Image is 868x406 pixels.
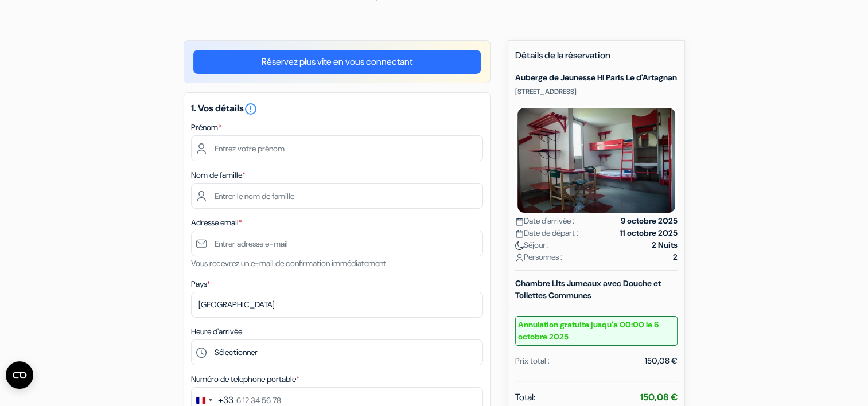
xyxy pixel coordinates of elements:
[515,217,524,226] img: calendar.svg
[515,227,578,239] span: Date de départ :
[191,135,483,161] input: Entrez votre prénom
[515,253,524,262] img: user_icon.svg
[515,215,574,227] span: Date d'arrivée :
[244,102,258,116] i: error_outline
[191,169,246,181] label: Nom de famille
[673,251,678,263] strong: 2
[191,258,386,268] small: Vous recevrez un e-mail de confirmation immédiatement
[191,373,299,385] label: Numéro de telephone portable
[515,239,549,251] span: Séjour :
[193,50,481,74] a: Réservez plus vite en vous connectant
[515,73,678,83] h5: Auberge de Jeunesse HI Paris Le d'Artagnan
[645,355,678,367] div: 150,08 €
[191,183,483,209] input: Entrer le nom de famille
[191,278,210,290] label: Pays
[515,251,562,263] span: Personnes :
[640,391,678,403] strong: 150,08 €
[6,361,33,389] button: Ouvrir le widget CMP
[244,102,258,114] a: error_outline
[620,227,678,239] strong: 11 octobre 2025
[515,50,678,68] h5: Détails de la réservation
[191,102,483,116] h5: 1. Vos détails
[515,278,661,300] b: Chambre Lits Jumeaux avec Douche et Toilettes Communes
[191,231,483,256] input: Entrer adresse e-mail
[652,239,678,251] strong: 2 Nuits
[191,217,242,229] label: Adresse email
[515,241,524,250] img: moon.svg
[621,215,678,227] strong: 9 octobre 2025
[515,87,678,96] p: [STREET_ADDRESS]
[191,326,242,338] label: Heure d'arrivée
[515,355,550,367] div: Prix total :
[515,391,535,404] span: Total:
[191,122,221,134] label: Prénom
[515,316,678,346] small: Annulation gratuite jusqu'a 00:00 le 6 octobre 2025
[515,229,524,238] img: calendar.svg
